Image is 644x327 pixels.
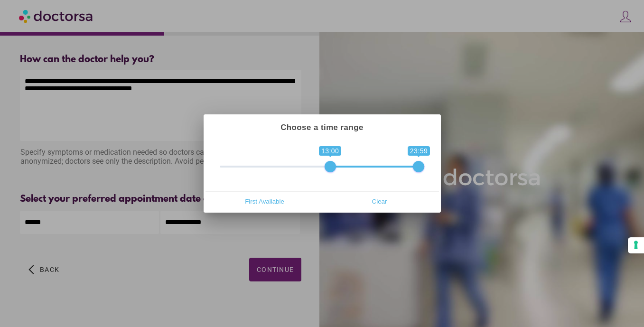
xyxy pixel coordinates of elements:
[210,194,319,208] span: First Available
[628,237,644,253] button: Your consent preferences for tracking technologies
[319,146,342,156] span: 13:00
[207,194,322,209] button: First Available
[280,123,364,132] strong: Choose a time range
[322,194,437,209] button: Clear
[408,146,430,156] span: 23:59
[325,194,434,208] span: Clear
